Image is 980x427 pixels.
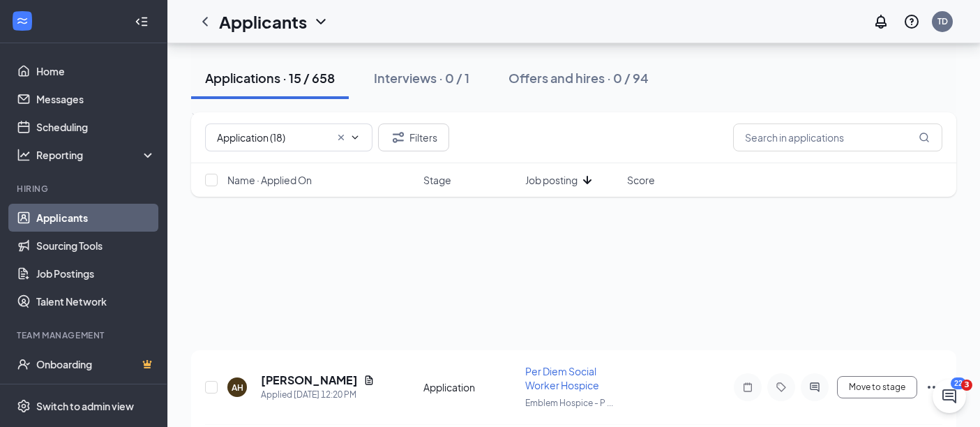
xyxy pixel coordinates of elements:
[17,183,153,195] div: Hiring
[525,398,613,408] span: Emblem Hospice - P ...
[205,69,335,87] div: Applications · 15 / 658
[135,15,149,29] svg: Collapse
[36,287,156,315] a: Talent Network
[36,57,156,85] a: Home
[374,69,469,87] div: Interviews · 0 / 1
[733,123,942,151] input: Search in applications
[336,132,347,143] svg: Cross
[390,129,407,146] svg: Filter
[36,204,156,232] a: Applicants
[363,375,375,386] svg: Document
[312,13,329,30] svg: ChevronDown
[961,380,972,391] span: 3
[197,13,213,30] svg: ChevronLeft
[17,148,31,162] svg: Analysis
[423,173,451,187] span: Stage
[926,379,942,396] svg: Ellipses
[217,130,330,145] input: All Stages
[739,382,756,393] svg: Note
[951,377,966,389] div: 22
[525,365,599,391] span: Per Diem Social Worker Hospice
[36,399,134,413] div: Switch to admin view
[227,173,312,187] span: Name · Applied On
[806,382,823,393] svg: ActiveChat
[36,232,156,260] a: Sourcing Tools
[423,380,517,394] div: Application
[232,382,243,394] div: AH
[903,13,920,30] svg: QuestionInfo
[36,378,156,406] a: TeamCrown
[261,373,358,388] h5: [PERSON_NAME]
[15,14,29,28] svg: WorkstreamLogo
[36,350,156,378] a: OnboardingCrown
[837,376,917,398] button: Move to stage
[219,10,307,33] h1: Applicants
[378,123,449,151] button: Filter Filters
[773,382,790,393] svg: Tag
[919,132,930,143] svg: MagnifyingGlass
[933,380,966,413] iframe: Intercom live chat
[579,172,596,188] svg: ArrowDown
[873,13,889,30] svg: Notifications
[937,15,948,27] div: TD
[17,329,153,341] div: Team Management
[349,132,361,143] svg: ChevronDown
[525,173,578,187] span: Job posting
[17,399,31,413] svg: Settings
[36,85,156,113] a: Messages
[36,148,156,162] div: Reporting
[36,260,156,287] a: Job Postings
[36,113,156,141] a: Scheduling
[508,69,649,87] div: Offers and hires · 0 / 94
[261,388,375,402] div: Applied [DATE] 12:20 PM
[627,173,655,187] span: Score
